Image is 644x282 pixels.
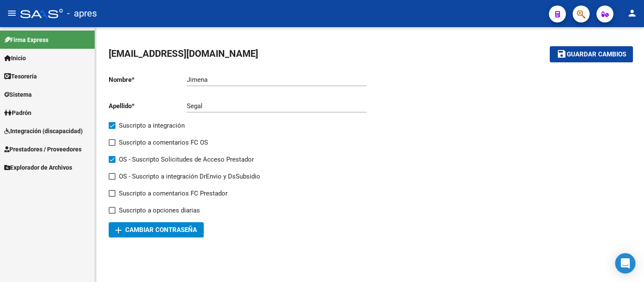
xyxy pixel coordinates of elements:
span: Suscripto a opciones diarias [119,205,200,215]
button: Guardar cambios [550,46,633,62]
div: Open Intercom Messenger [615,253,636,274]
span: Suscripto a comentarios FC Prestador [119,188,228,198]
span: - apres [67,4,97,23]
span: [EMAIL_ADDRESS][DOMAIN_NAME] [109,48,258,59]
span: Suscripto a integración [119,120,185,131]
span: OS - Suscripto a integración DrEnvio y DsSubsidio [119,171,260,181]
span: Firma Express [4,35,48,45]
span: Integración (discapacidad) [4,126,83,136]
mat-icon: person [627,8,637,18]
span: Inicio [4,53,26,63]
mat-icon: save [557,49,567,59]
mat-icon: menu [7,8,17,18]
span: OS - Suscripto Solicitudes de Acceso Prestador [119,154,254,165]
span: Tesorería [4,72,37,81]
mat-icon: add [113,225,124,235]
span: Padrón [4,108,31,117]
span: Prestadores / Proveedores [4,145,82,154]
button: Cambiar Contraseña [109,222,204,237]
span: Explorador de Archivos [4,163,72,172]
span: Sistema [4,90,32,99]
span: Guardar cambios [567,51,626,59]
span: Suscripto a comentarios FC OS [119,137,208,148]
span: Cambiar Contraseña [115,226,197,234]
p: Apellido [109,101,187,111]
p: Nombre [109,75,187,84]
